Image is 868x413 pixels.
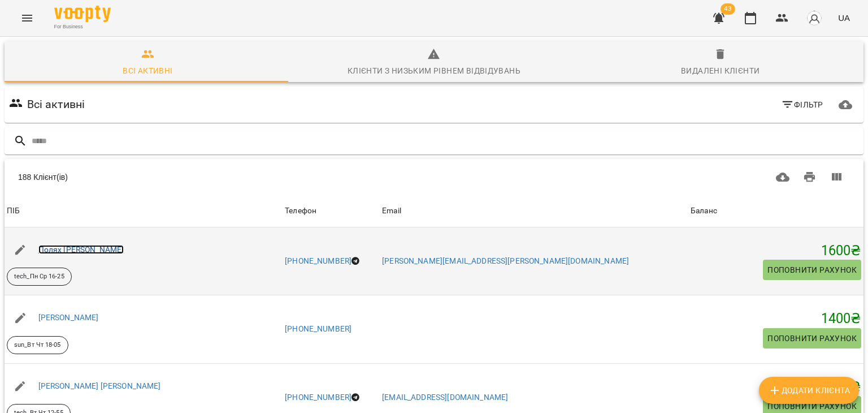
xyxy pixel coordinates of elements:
button: Друк [796,164,823,191]
span: UA [838,12,850,24]
div: Table Toolbar [5,159,863,195]
div: sun_Вт Чт 18-05 [7,336,68,354]
p: sun_Вт Чт 18-05 [14,341,61,350]
button: Завантажити CSV [769,164,796,191]
span: Баланс [691,204,861,218]
span: 43 [721,3,735,15]
button: Поповнити рахунок [763,328,861,349]
div: Sort [691,204,717,218]
div: Клієнти з низьким рівнем відвідувань [348,64,520,78]
div: Видалені клієнти [681,64,759,78]
img: Voopty Logo [54,6,111,22]
span: Телефон [285,204,377,218]
a: [EMAIL_ADDRESS][DOMAIN_NAME] [382,393,508,402]
div: Sort [7,204,20,218]
button: UA [834,7,854,28]
a: [PHONE_NUMBER] [285,256,351,265]
a: [PERSON_NAME] [38,313,99,322]
div: Sort [285,204,316,218]
button: Додати клієнта [759,377,859,404]
span: Поповнити рахунок [767,332,857,345]
span: ПІБ [7,204,280,218]
div: ПІБ [7,204,20,218]
button: Menu [14,5,41,32]
span: For Business [54,23,111,31]
h5: 1200 ₴ [691,378,861,396]
h5: 1600 ₴ [691,242,861,260]
span: Поповнити рахунок [767,263,857,277]
div: tech_Пн Ср 16-25 [7,268,72,286]
h6: Всі активні [27,96,85,113]
span: Email [382,204,686,218]
a: Полях [PERSON_NAME] [38,245,124,254]
p: tech_Пн Ср 16-25 [14,272,64,282]
span: Поповнити рахунок [767,399,857,413]
img: avatar_s.png [806,10,822,26]
button: Вигляд колонок [823,164,850,191]
h5: 1400 ₴ [691,310,861,328]
span: Додати клієнта [768,384,850,397]
div: 188 Клієнт(ів) [18,171,419,183]
div: Баланс [691,204,717,218]
div: Всі активні [123,64,172,78]
a: [PHONE_NUMBER] [285,393,351,402]
div: Email [382,204,401,218]
button: Фільтр [776,94,828,115]
button: Поповнити рахунок [763,260,861,280]
a: [PERSON_NAME][EMAIL_ADDRESS][PERSON_NAME][DOMAIN_NAME] [382,256,629,265]
a: [PERSON_NAME] [PERSON_NAME] [38,381,161,390]
a: [PHONE_NUMBER] [285,324,351,333]
span: Фільтр [781,98,823,111]
div: Телефон [285,204,316,218]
